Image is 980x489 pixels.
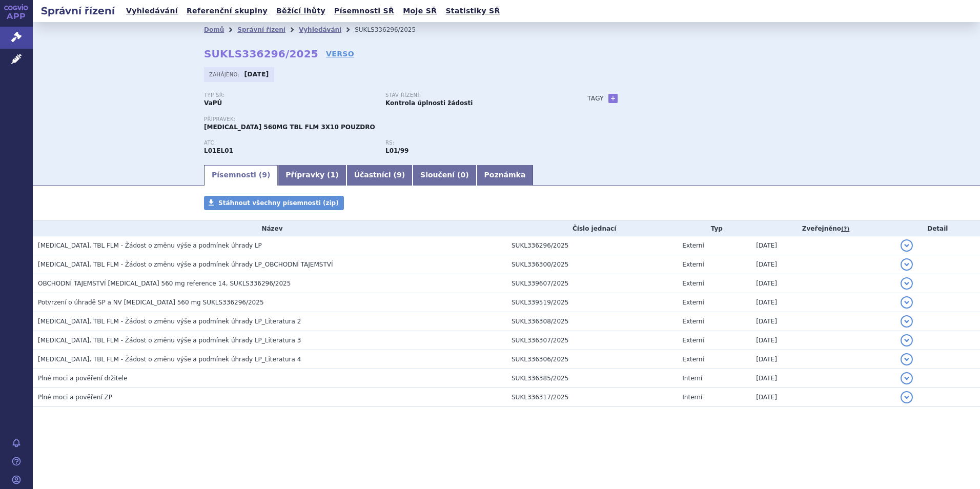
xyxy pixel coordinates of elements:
p: Typ SŘ: [204,92,375,98]
span: Interní [682,394,702,401]
button: detail [901,296,913,309]
button: detail [901,239,913,252]
th: Číslo jednací [506,221,677,236]
span: IMBRUVICA, TBL FLM - Žádost o změnu výše a podmínek úhrady LP_OBCHODNÍ TAJEMSTVÍ [38,261,333,268]
a: Poznámka [477,165,534,186]
td: SUKL336306/2025 [506,350,677,369]
td: [DATE] [751,312,895,331]
td: SUKL336307/2025 [506,331,677,350]
td: SUKL336308/2025 [506,312,677,331]
td: SUKL339519/2025 [506,293,677,312]
button: detail [901,391,913,403]
td: [DATE] [751,255,895,274]
a: Stáhnout všechny písemnosti (zip) [204,196,344,210]
p: Přípravek: [204,116,567,123]
strong: IBRUTINIB [204,147,233,154]
td: SUKL336385/2025 [506,369,677,388]
button: detail [901,315,913,328]
span: IMBRUVICA, TBL FLM - Žádost o změnu výše a podmínek úhrady LP_Literatura 2 [38,318,301,325]
a: Přípravky (1) [278,165,346,186]
button: detail [901,353,913,365]
span: IMBRUVICA, TBL FLM - Žádost o změnu výše a podmínek úhrady LP_Literatura 4 [38,356,301,363]
span: 1 [331,171,336,179]
li: SUKLS336296/2025 [355,22,429,37]
span: Potvrzení o úhradě SP a NV Imbruvica 560 mg SUKLS336296/2025 [38,299,264,306]
td: [DATE] [751,369,895,388]
span: Externí [682,318,704,325]
span: Plné moci a pověření ZP [38,394,112,401]
td: [DATE] [751,388,895,407]
a: Moje SŘ [400,4,440,18]
td: [DATE] [751,274,895,293]
strong: VaPÚ [204,99,222,107]
a: Písemnosti SŘ [331,4,397,18]
span: Externí [682,299,704,306]
span: Interní [682,375,702,382]
button: detail [901,334,913,347]
td: [DATE] [751,331,895,350]
a: Referenční skupiny [183,4,271,18]
span: Externí [682,261,704,268]
h3: Tagy [587,92,604,105]
td: SUKL336296/2025 [506,236,677,255]
span: 0 [460,171,465,179]
span: IMBRUVICA, TBL FLM - Žádost o změnu výše a podmínek úhrady LP_Literatura 3 [38,337,301,344]
a: Účastníci (9) [346,165,413,186]
td: [DATE] [751,236,895,255]
span: Externí [682,356,704,363]
th: Název [33,221,506,236]
h2: Správní řízení [33,4,123,18]
span: [MEDICAL_DATA] 560MG TBL FLM 3X10 POUZDRO [204,124,375,131]
a: Běžící lhůty [273,4,329,18]
p: Stav řízení: [385,92,557,98]
span: 9 [397,171,402,179]
a: Statistiky SŘ [442,4,503,18]
p: ATC: [204,140,375,146]
span: Stáhnout všechny písemnosti (zip) [218,199,339,207]
span: Plné moci a pověření držitele [38,375,128,382]
td: [DATE] [751,293,895,312]
th: Zveřejněno [751,221,895,236]
a: VERSO [326,49,354,59]
span: Externí [682,280,704,287]
td: [DATE] [751,350,895,369]
td: SUKL336317/2025 [506,388,677,407]
abbr: (?) [841,226,849,233]
strong: [DATE] [244,71,269,78]
span: Externí [682,242,704,249]
button: detail [901,372,913,384]
td: SUKL336300/2025 [506,255,677,274]
td: SUKL339607/2025 [506,274,677,293]
a: Sloučení (0) [413,165,476,186]
a: Vyhledávání [123,4,181,18]
a: Domů [204,26,224,33]
a: Vyhledávání [299,26,341,33]
span: IMBRUVICA, TBL FLM - Žádost o změnu výše a podmínek úhrady LP [38,242,262,249]
a: + [608,94,618,103]
strong: ibrutinib [385,147,409,154]
span: OBCHODNÍ TAJEMSTVÍ Imbruvica 560 mg reference 14, SUKLS336296/2025 [38,280,291,287]
th: Detail [895,221,980,236]
button: detail [901,277,913,290]
span: Zahájeno: [209,70,241,78]
span: Externí [682,337,704,344]
a: Správní řízení [237,26,285,33]
a: Písemnosti (9) [204,165,278,186]
strong: SUKLS336296/2025 [204,48,318,60]
th: Typ [677,221,751,236]
p: RS: [385,140,557,146]
button: detail [901,258,913,271]
span: 9 [262,171,267,179]
strong: Kontrola úplnosti žádosti [385,99,473,107]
